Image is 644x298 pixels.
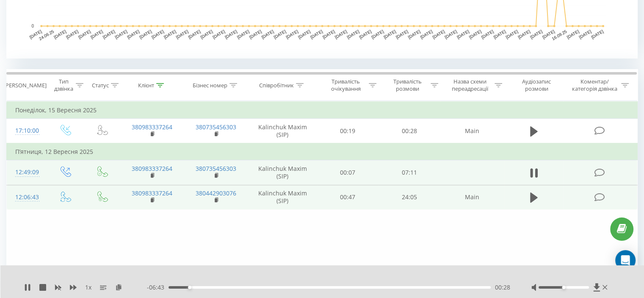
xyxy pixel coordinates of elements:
[38,29,55,41] text: 24.06.25
[53,29,67,39] text: [DATE]
[196,123,236,131] a: 380735456303
[147,283,169,292] span: - 06:43
[383,29,397,39] text: [DATE]
[379,160,440,185] td: 07:11
[420,29,434,39] text: [DATE]
[193,82,227,89] div: Бізнес номер
[126,29,140,39] text: [DATE]
[334,29,348,39] text: [DATE]
[15,164,38,181] div: 12:49:09
[297,29,311,39] text: [DATE]
[15,123,38,139] div: 17:10:00
[407,29,421,39] text: [DATE]
[495,283,510,292] span: 00:28
[175,29,189,39] text: [DATE]
[138,29,152,39] text: [DATE]
[236,29,250,39] text: [DATE]
[615,250,636,270] div: Open Intercom Messenger
[358,29,372,39] text: [DATE]
[542,29,556,39] text: [DATE]
[53,78,73,92] div: Тип дзвінка
[248,185,317,209] td: Kalinchuk Maxim (SIP)
[138,82,154,89] div: Клієнт
[346,29,360,39] text: [DATE]
[590,29,604,39] text: [DATE]
[440,119,504,144] td: Main
[114,29,128,39] text: [DATE]
[395,29,409,39] text: [DATE]
[196,164,236,173] a: 380735456303
[212,29,226,39] text: [DATE]
[529,29,543,39] text: [DATE]
[517,29,531,39] text: [DATE]
[310,29,323,39] text: [DATE]
[196,189,236,197] a: 380442903076
[569,78,619,92] div: Коментар/категорія дзвінка
[505,29,519,39] text: [DATE]
[578,29,592,39] text: [DATE]
[65,29,79,39] text: [DATE]
[551,29,568,41] text: 16.09.25
[261,29,275,39] text: [DATE]
[29,29,43,39] text: [DATE]
[90,29,104,39] text: [DATE]
[493,29,507,39] text: [DATE]
[566,29,580,39] text: [DATE]
[224,29,238,39] text: [DATE]
[248,160,317,185] td: Kalinchuk Maxim (SIP)
[199,29,213,39] text: [DATE]
[325,78,367,92] div: Тривалість очікування
[132,164,172,173] a: 380983337264
[562,286,565,289] div: Accessibility label
[317,185,379,209] td: 00:47
[440,185,504,209] td: Main
[132,189,172,197] a: 380983337264
[444,29,458,39] text: [DATE]
[322,29,336,39] text: [DATE]
[285,29,299,39] text: [DATE]
[386,78,428,92] div: Тривалість розмови
[512,78,561,92] div: Аудіозапис розмови
[448,78,492,92] div: Назва схеми переадресації
[249,29,263,39] text: [DATE]
[31,24,34,28] text: 0
[77,29,91,39] text: [DATE]
[259,82,294,89] div: Співробітник
[481,29,495,39] text: [DATE]
[379,185,440,209] td: 24:05
[456,29,470,39] text: [DATE]
[151,29,165,39] text: [DATE]
[7,143,638,160] td: П’ятниця, 12 Вересня 2025
[317,119,379,144] td: 00:19
[102,29,116,39] text: [DATE]
[188,286,191,289] div: Accessibility label
[370,29,384,39] text: [DATE]
[132,123,172,131] a: 380983337264
[4,82,47,89] div: [PERSON_NAME]
[7,102,638,119] td: Понеділок, 15 Вересня 2025
[379,119,440,144] td: 00:28
[317,160,379,185] td: 00:07
[248,119,317,144] td: Kalinchuk Maxim (SIP)
[188,29,202,39] text: [DATE]
[85,283,91,292] span: 1 x
[163,29,177,39] text: [DATE]
[92,82,109,89] div: Статус
[431,29,445,39] text: [DATE]
[15,189,38,206] div: 12:06:43
[273,29,287,39] text: [DATE]
[468,29,482,39] text: [DATE]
